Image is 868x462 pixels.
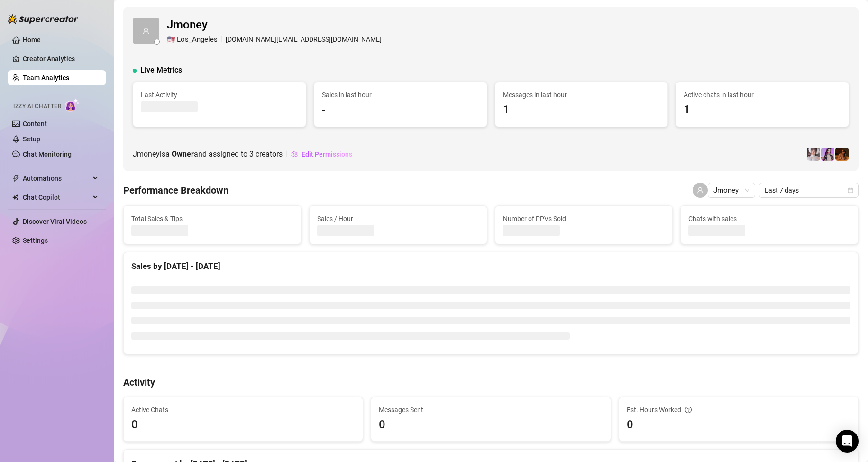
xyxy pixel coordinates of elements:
[23,51,99,66] a: Creator Analytics
[322,101,479,119] span: -
[140,65,182,76] span: Live Metrics
[23,36,41,44] a: Home
[23,190,90,205] span: Chat Copilot
[379,416,603,434] span: 0
[685,405,692,415] span: question-circle
[684,90,841,100] span: Active chats in last hour
[13,102,61,111] span: Izzy AI Chatter
[23,74,69,82] a: Team Analytics
[177,34,218,46] span: Los_Angeles
[713,183,749,197] span: Jmoney
[23,135,40,143] a: Setup
[65,98,80,112] img: AI Chatter
[23,171,90,186] span: Automations
[23,237,48,244] a: Settings
[627,405,850,415] div: Est. Hours Worked
[317,213,479,224] span: Sales / Hour
[291,147,353,162] button: Edit Permissions
[131,405,355,415] span: Active Chats
[503,101,660,119] span: 1
[12,175,20,182] span: thunderbolt
[123,376,859,389] h4: Activity
[821,148,834,161] img: Kisa
[172,149,194,158] b: Owner
[688,213,850,224] span: Chats with sales
[848,187,853,193] span: calendar
[302,150,352,158] span: Edit Permissions
[141,90,298,100] span: Last Activity
[167,16,382,34] span: Jmoney
[503,90,660,100] span: Messages in last hour
[8,14,79,24] img: logo-BBDzfeDw.svg
[131,213,293,224] span: Total Sales & Tips
[684,101,841,119] span: 1
[23,120,47,128] a: Content
[131,260,850,273] div: Sales by [DATE] - [DATE]
[143,28,149,34] span: user
[627,416,850,434] span: 0
[23,218,87,225] a: Discover Viral Videos
[23,150,72,158] a: Chat Monitoring
[12,194,18,201] img: Chat Copilot
[322,90,479,100] span: Sales in last hour
[765,183,853,197] span: Last 7 days
[697,187,704,194] span: user
[503,213,665,224] span: Number of PPVs Sold
[807,148,820,161] img: Rosie
[379,405,603,415] span: Messages Sent
[167,34,176,46] span: 🇺🇸
[131,416,355,434] span: 0
[836,430,859,453] div: Open Intercom Messenger
[249,149,254,158] span: 3
[291,151,298,157] span: setting
[123,184,228,197] h4: Performance Breakdown
[167,34,382,46] div: [DOMAIN_NAME][EMAIL_ADDRESS][DOMAIN_NAME]
[835,148,849,161] img: PantheraX
[133,148,283,160] span: Jmoney is a and assigned to creators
